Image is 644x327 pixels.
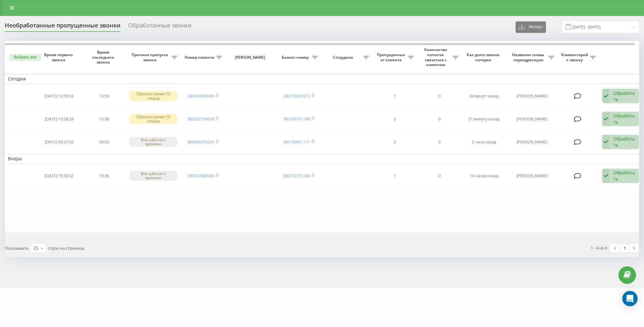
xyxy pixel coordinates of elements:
div: 25 [33,245,38,251]
td: 1 [372,85,417,107]
a: 380730921171 [283,139,310,145]
div: Open Intercom Messenger [622,291,638,306]
td: 2 [372,108,417,130]
span: Причина пропуска звонка [129,52,172,62]
div: Обработать [613,90,635,102]
span: [PERSON_NAME] [231,55,271,60]
div: Обработать [613,113,635,125]
td: Вчера [5,154,644,163]
td: 09:53 [81,131,126,153]
td: 10:58 [81,108,126,130]
button: Экспорт [516,21,546,33]
td: [PERSON_NAME] [506,108,557,130]
td: 0 [417,108,462,130]
span: Время первого звонка [42,52,76,62]
div: Обработать [613,136,635,148]
td: 10:59 [81,85,126,107]
span: Количество попыток связаться с клиентом [420,47,453,67]
td: 1 [372,165,417,187]
div: Сброшен ранее 10 секунд [129,114,177,124]
span: строк на странице [48,245,84,251]
div: Сброшен ранее 10 секунд [129,91,177,101]
td: [PERSON_NAME] [506,85,557,107]
span: Бизнес номер [280,55,312,60]
span: Показывать [5,245,29,251]
span: Пропущенных от клиента [375,52,408,62]
td: [PERSON_NAME] [506,131,557,153]
a: 380934608936 [187,93,214,99]
div: Вне рабочего времени [129,171,177,180]
td: 2 [372,131,417,153]
td: 19:36 [81,165,126,187]
span: Комментарий к звонку [561,52,590,62]
span: Как долго звонок потерян [467,52,501,62]
button: Выбрать все [9,54,41,61]
td: Сегодня [5,74,644,84]
td: 21 минуту назад [462,108,506,130]
td: 0 [417,165,462,187]
div: Обработать [613,170,635,182]
td: [DATE] 09:37:52 [37,131,81,153]
td: 20 минут назад [462,85,506,107]
td: [DATE] 19:36:32 [37,165,81,187]
span: Название схемы переадресации [510,52,548,62]
div: Вне рабочего времени [129,137,177,147]
td: [DATE] 10:58:24 [37,108,81,130]
td: 0 [417,85,462,107]
td: 0 [417,131,462,153]
a: 380632706658 [187,116,214,122]
span: Время последнего звонка [87,50,121,65]
a: 380730731248 [283,116,310,122]
span: Сотрудник [324,55,363,60]
td: 2 часа назад [462,131,506,153]
a: 380736002373 [283,93,310,99]
a: 380730731248 [283,173,310,179]
div: 1 - 4 из 4 [591,245,607,251]
a: 380507883585 [187,173,214,179]
td: 16 часов назад [462,165,506,187]
a: 1 [620,244,629,253]
a: 380686295009 [187,139,214,145]
td: [PERSON_NAME] [506,165,557,187]
span: Номер клиента [184,55,216,60]
td: [DATE] 10:59:53 [37,85,81,107]
div: Обработанные звонки [128,22,191,32]
div: Необработанные пропущенные звонки [5,22,120,32]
